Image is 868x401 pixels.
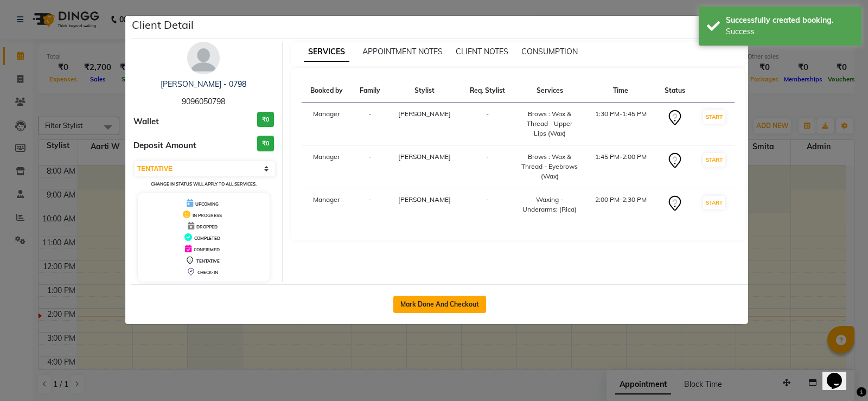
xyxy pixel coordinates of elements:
td: - [461,145,514,188]
td: - [352,103,388,145]
td: - [461,188,514,221]
span: [PERSON_NAME] [398,152,451,161]
td: - [461,103,514,145]
span: IN PROGRESS [193,213,222,218]
td: Manager [302,145,352,188]
span: DROPPED [196,224,218,230]
div: Brows : Wax & Thread - Eyebrows (Wax) [520,152,579,181]
th: Time [585,79,656,103]
div: Successfully created booking. [726,15,853,26]
small: Change in status will apply to all services. [151,181,257,187]
button: START [703,153,725,167]
th: Status [656,79,693,103]
td: - [352,145,388,188]
a: [PERSON_NAME] - 0798 [161,79,246,89]
span: CONSUMPTION [521,47,578,56]
td: - [352,188,388,221]
th: Stylist [388,79,461,103]
th: Booked by [302,79,352,103]
span: Deposit Amount [133,139,196,152]
div: Brows : Wax & Thread - Upper Lips (Wax) [520,109,579,138]
span: APPOINTMENT NOTES [362,47,443,56]
span: SERVICES [304,42,349,62]
span: [PERSON_NAME] [398,110,451,118]
button: START [703,110,725,124]
h5: Client Detail [132,17,194,33]
span: CLIENT NOTES [456,47,508,56]
span: UPCOMING [195,201,219,207]
th: Family [352,79,388,103]
h3: ₹0 [257,112,274,128]
span: CHECK-IN [197,270,218,275]
span: CONFIRMED [194,247,220,252]
span: [PERSON_NAME] [398,195,451,203]
h3: ₹0 [257,136,274,151]
iframe: chat widget [822,358,857,390]
td: Manager [302,188,352,221]
img: avatar [187,42,220,74]
td: 1:45 PM-2:00 PM [585,145,656,188]
button: Mark Done And Checkout [393,296,486,313]
span: TENTATIVE [196,258,220,264]
span: COMPLETED [194,235,220,241]
button: START [703,196,725,209]
td: 2:00 PM-2:30 PM [585,188,656,221]
th: Services [514,79,585,103]
span: 9096050798 [182,97,225,106]
td: Manager [302,103,352,145]
th: Req. Stylist [461,79,514,103]
div: Waxing - Underarms: (Rica) [520,195,579,214]
td: 1:30 PM-1:45 PM [585,103,656,145]
span: Wallet [133,116,159,128]
div: Success [726,26,853,37]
